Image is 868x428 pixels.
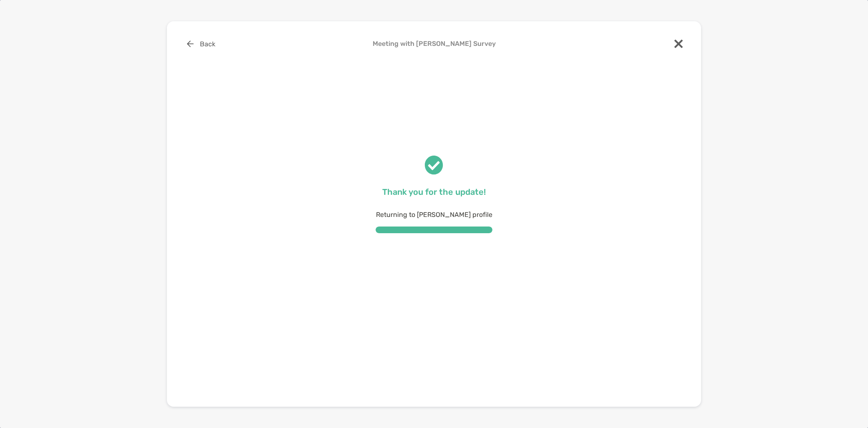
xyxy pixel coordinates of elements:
[376,187,492,197] p: Thank you for the update!
[180,35,222,53] button: Back
[674,40,683,48] img: close modal
[180,40,688,48] h4: Meeting with [PERSON_NAME] Survey
[425,156,443,175] img: check success
[376,209,492,220] p: Returning to [PERSON_NAME] profile
[187,40,194,47] img: button icon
